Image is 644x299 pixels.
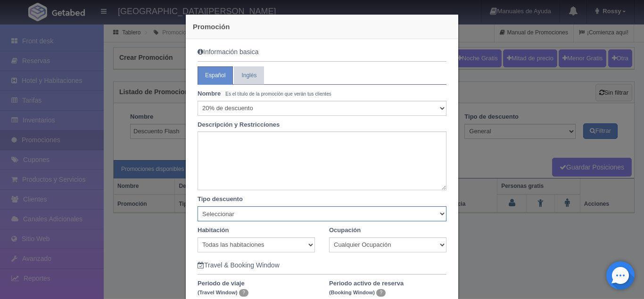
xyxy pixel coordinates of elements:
[322,279,454,297] label: Periodo activo de reserva
[329,290,375,295] small: (Booking Window)
[225,91,331,97] small: Es el título de la promoción que verán tus clientes
[190,195,454,204] label: Tipo descuento
[193,22,451,32] h4: Promoción
[198,262,446,269] h5: Travel & Booking Window
[190,279,322,297] label: Periodo de viaje
[198,48,446,56] h5: Información basica
[190,121,454,129] label: Descripción y Restricciones
[198,66,233,85] a: Español
[234,66,264,85] a: Inglés
[329,226,361,235] label: Ocupación
[198,89,221,98] label: Nombre
[198,226,229,235] label: Habitación
[198,290,238,295] small: (Travel Window)
[239,289,248,297] span: ?
[376,289,386,297] span: ?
